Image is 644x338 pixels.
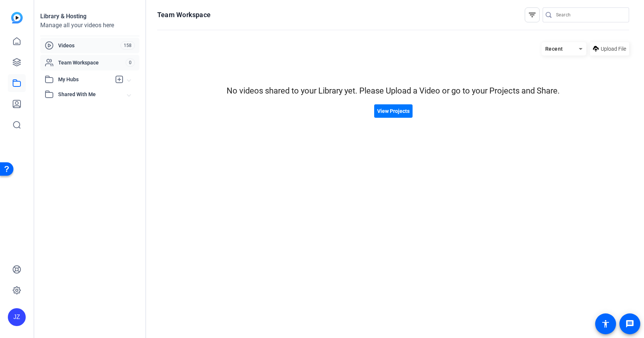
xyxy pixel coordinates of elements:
button: Upload File [590,42,629,56]
span: Shared With Me [58,91,127,98]
div: Library & Hosting [40,12,139,21]
span: My Hubs [58,76,111,83]
button: View Projects [374,104,413,118]
div: Manage all your videos here [40,21,139,30]
input: Search [556,10,623,19]
span: Upload File [601,45,626,53]
mat-expansion-panel-header: Shared With Me [40,87,139,102]
span: 0 [126,59,135,67]
span: View Projects [377,107,410,115]
mat-expansion-panel-header: My Hubs [40,72,139,87]
div: No videos shared to your Library yet. Please Upload a Video or go to your Projects and Share. [157,85,629,97]
mat-icon: filter_list [528,10,537,19]
mat-icon: message [625,319,634,328]
span: Team Workspace [58,59,126,66]
h1: Team Workspace [157,10,211,19]
span: 158 [120,41,135,50]
span: Recent [545,46,563,52]
mat-icon: accessibility [601,319,610,328]
img: blue-gradient.svg [11,12,23,23]
span: Videos [58,42,120,49]
div: JZ [8,308,26,326]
